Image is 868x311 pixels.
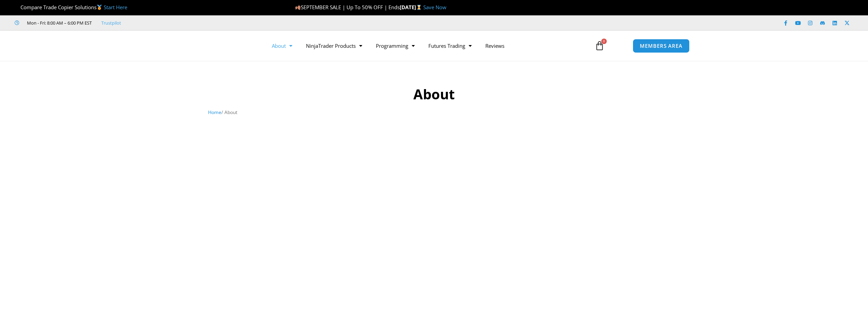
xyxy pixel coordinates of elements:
a: Reviews [479,38,511,54]
a: 0 [585,36,615,56]
nav: Breadcrumb [208,108,660,117]
a: Start Here [104,4,127,11]
a: Futures Trading [422,38,479,54]
a: NinjaTrader Products [299,38,369,54]
img: 🏆 [15,5,20,10]
span: Mon - Fri: 8:00 AM – 6:00 PM EST [25,19,92,27]
span: SEPTEMBER SALE | Up To 50% OFF | Ends [295,4,400,11]
a: About [265,38,299,54]
img: 🥇 [97,5,102,10]
img: LogoAI | Affordable Indicators – NinjaTrader [178,33,252,58]
a: Trustpilot [101,19,121,27]
img: ⌛ [416,5,422,10]
img: 🍂 [295,5,300,10]
span: MEMBERS AREA [640,43,682,48]
a: MEMBERS AREA [633,39,690,53]
a: Save Now [423,4,446,11]
span: 0 [601,39,607,44]
a: Programming [369,38,422,54]
a: Home [208,109,221,115]
strong: [DATE] [400,4,423,11]
span: Compare Trade Copier Solutions [15,4,127,11]
h1: About [208,85,660,104]
nav: Menu [265,38,587,54]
